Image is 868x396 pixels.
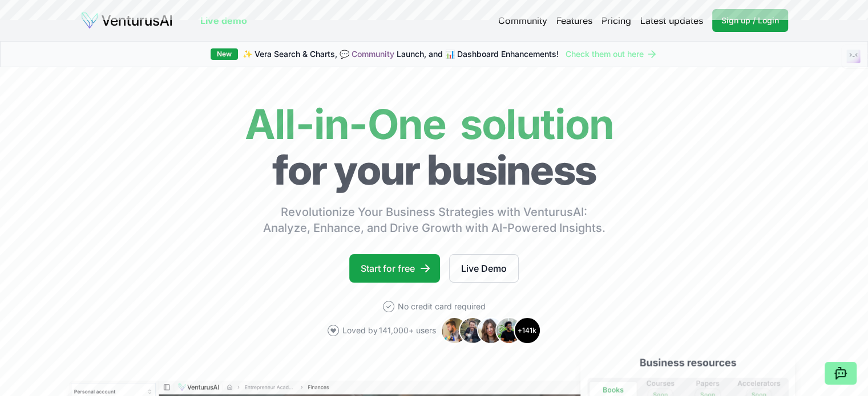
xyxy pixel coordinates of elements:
img: Avatar 1 [441,317,468,344]
a: Sign up / Login [712,9,788,32]
img: Avatar 2 [459,317,486,344]
a: Start for free [349,254,440,283]
a: Features [556,14,592,27]
a: Latest updates [640,14,703,27]
img: Avatar 4 [495,317,523,344]
a: Check them out here [566,48,657,60]
a: Community [352,49,394,59]
a: Pricing [601,14,631,27]
a: Community [498,14,547,27]
img: Avatar 3 [477,317,504,344]
span: Sign up / Login [721,15,779,26]
div: New [211,48,238,60]
a: Live demo [200,14,247,27]
span: ✨ Vera Search & Charts, 💬 Launch, and 📊 Dashboard Enhancements! [243,48,559,60]
img: logo [80,11,173,30]
a: Live Demo [449,254,519,283]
